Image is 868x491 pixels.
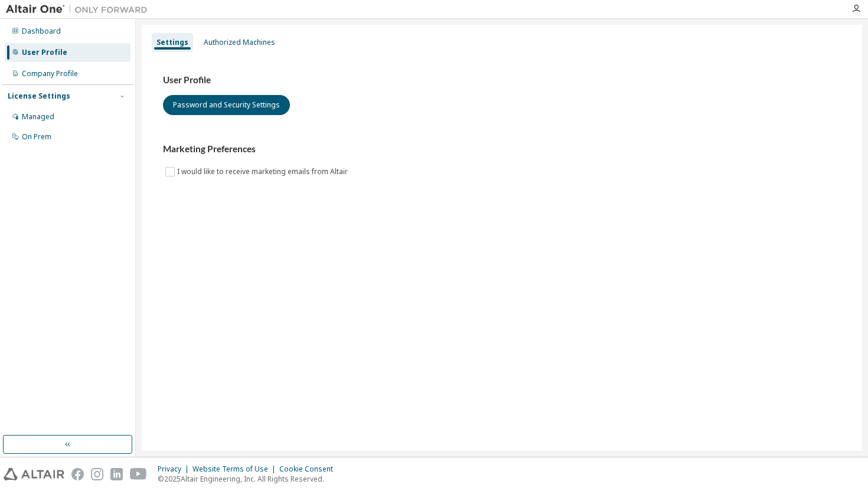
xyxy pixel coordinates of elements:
div: Cookie Consent [279,464,340,474]
div: Settings [156,38,188,47]
img: Altair One [6,4,154,15]
label: I would like to receive marketing emails from Altair [177,165,350,179]
img: facebook.svg [71,468,84,480]
div: License Settings [8,91,70,101]
div: Dashboard [22,27,61,36]
img: linkedin.svg [110,468,123,480]
h3: User Profile [163,74,841,86]
div: User Profile [22,48,67,57]
div: Privacy [158,464,192,474]
div: Managed [22,112,54,122]
img: altair_logo.svg [4,468,64,480]
p: © 2025 Altair Engineering, Inc. All Rights Reserved. [158,474,340,484]
button: Password and Security Settings [163,95,290,115]
img: instagram.svg [91,468,103,480]
div: On Prem [22,132,51,142]
img: youtube.svg [130,468,147,480]
div: Company Profile [22,69,78,78]
div: Authorized Machines [204,38,275,47]
h3: Marketing Preferences [163,143,841,155]
div: Website Terms of Use [192,464,279,474]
